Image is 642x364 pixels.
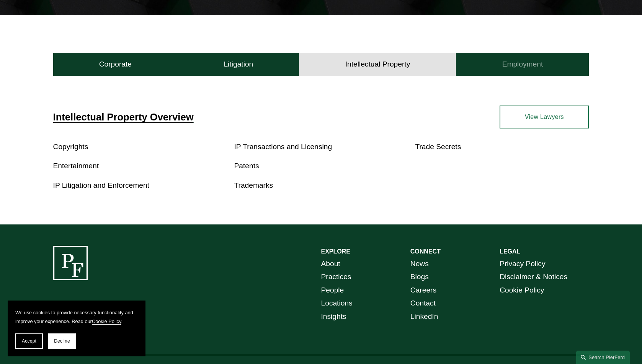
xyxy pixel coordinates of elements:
a: Insights [321,310,346,323]
a: View Lawyers [500,106,589,128]
a: Trade Secrets [415,143,461,151]
h4: Corporate [99,60,132,69]
button: Accept [15,333,43,349]
a: People [321,284,344,297]
h4: Employment [502,60,543,69]
a: LinkedIn [410,310,438,323]
a: Copyrights [53,143,88,151]
strong: EXPLORE [321,248,350,255]
a: Blogs [410,270,429,284]
span: Decline [54,338,70,344]
a: News [410,257,429,271]
a: Practices [321,270,351,284]
a: Cookie Policy [92,318,121,324]
a: Entertainment [53,162,99,170]
a: IP Litigation and Enforcement [53,181,149,189]
a: Disclaimer & Notices [500,270,567,284]
a: About [321,257,340,271]
span: Accept [22,338,36,344]
a: Cookie Policy [500,284,544,297]
a: IP Transactions and Licensing [234,143,332,151]
strong: LEGAL [500,248,520,255]
h4: Litigation [224,60,253,69]
a: Locations [321,297,353,310]
a: Intellectual Property Overview [53,112,194,122]
section: Cookie banner [8,301,145,356]
a: Trademarks [234,181,273,189]
h4: Intellectual Property [345,60,410,69]
a: Search this site [576,351,630,364]
a: Contact [410,297,436,310]
p: We use cookies to provide necessary functionality and improve your experience. Read our . [15,308,138,326]
a: Careers [410,284,436,297]
strong: CONNECT [410,248,441,255]
a: Patents [234,162,259,170]
button: Decline [48,333,76,349]
a: Privacy Policy [500,257,545,271]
